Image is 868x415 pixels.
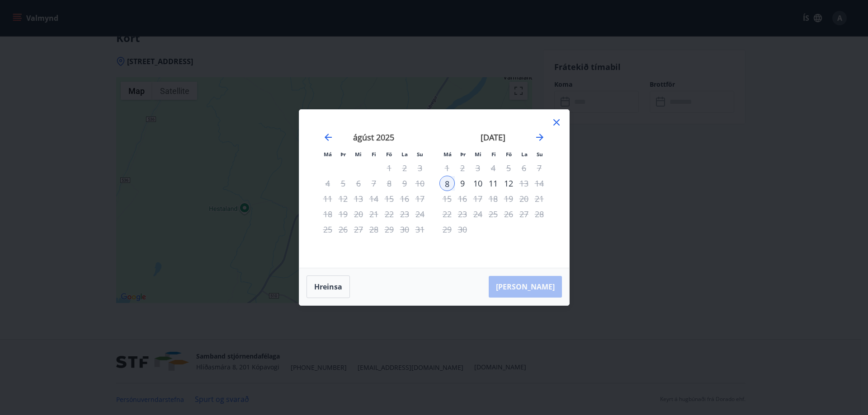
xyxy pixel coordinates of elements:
[412,206,428,222] td: Not available. sunnudagur, 24. ágúst 2025
[412,191,428,206] td: Not available. sunnudagur, 17. ágúst 2025
[501,160,516,176] td: Not available. föstudagur, 5. september 2025
[366,206,382,222] td: Not available. fimmtudagur, 21. ágúst 2025
[366,222,382,237] td: Not available. fimmtudagur, 28. ágúst 2025
[501,191,516,206] td: Not available. föstudagur, 19. september 2025
[439,176,455,191] td: Selected as start date. mánudagur, 8. september 2025
[501,176,516,191] td: Choose föstudagur, 12. september 2025 as your check-out date. It’s available.
[372,151,376,158] small: Fi
[351,191,366,206] td: Not available. miðvikudagur, 13. ágúst 2025
[455,206,470,222] td: Not available. þriðjudagur, 23. september 2025
[412,176,428,191] td: Not available. sunnudagur, 10. ágúst 2025
[501,176,516,191] div: Aðeins útritun í boði
[397,176,412,191] td: Not available. laugardagur, 9. ágúst 2025
[460,151,466,158] small: Þr
[382,222,397,237] div: Aðeins útritun í boði
[382,191,397,206] td: Not available. föstudagur, 15. ágúst 2025
[382,160,397,176] td: Not available. föstudagur, 1. ágúst 2025
[470,176,486,191] td: Choose miðvikudagur, 10. september 2025 as your check-out date. It’s available.
[470,191,486,206] td: Not available. miðvikudagur, 17. september 2025
[335,176,351,191] td: Not available. þriðjudagur, 5. ágúst 2025
[532,176,547,191] td: Not available. sunnudagur, 14. september 2025
[417,151,423,158] small: Su
[481,132,505,143] strong: [DATE]
[470,160,486,176] td: Not available. miðvikudagur, 3. september 2025
[455,191,470,206] td: Not available. þriðjudagur, 16. september 2025
[537,151,543,158] small: Su
[501,206,516,222] td: Not available. föstudagur, 26. september 2025
[320,206,335,222] td: Not available. mánudagur, 18. ágúst 2025
[439,206,455,222] td: Not available. mánudagur, 22. september 2025
[310,121,558,257] div: Calendar
[455,160,470,176] td: Not available. þriðjudagur, 2. september 2025
[532,160,547,176] td: Not available. sunnudagur, 7. september 2025
[455,222,470,237] td: Not available. þriðjudagur, 30. september 2025
[455,176,470,191] td: Choose þriðjudagur, 9. september 2025 as your check-out date. It’s available.
[486,160,501,176] div: Aðeins útritun í boði
[516,191,532,206] td: Not available. laugardagur, 20. september 2025
[366,191,382,206] td: Not available. fimmtudagur, 14. ágúst 2025
[353,132,394,143] strong: ágúst 2025
[397,191,412,206] td: Not available. laugardagur, 16. ágúst 2025
[455,176,470,191] div: 9
[486,176,501,191] td: Choose fimmtudagur, 11. september 2025 as your check-out date. It’s available.
[382,222,397,237] td: Not available. föstudagur, 29. ágúst 2025
[439,176,455,191] div: 8
[412,222,428,237] td: Not available. sunnudagur, 31. ágúst 2025
[397,160,412,176] td: Not available. laugardagur, 2. ágúst 2025
[486,191,501,206] div: Aðeins útritun í boði
[470,206,486,222] td: Not available. miðvikudagur, 24. september 2025
[335,206,351,222] td: Not available. þriðjudagur, 19. ágúst 2025
[351,176,366,191] td: Not available. miðvikudagur, 6. ágúst 2025
[323,132,334,143] div: Move backward to switch to the previous month.
[397,206,412,222] td: Not available. laugardagur, 23. ágúst 2025
[506,151,512,158] small: Fö
[401,151,408,158] small: La
[382,176,397,191] td: Not available. föstudagur, 8. ágúst 2025
[320,222,335,237] td: Not available. mánudagur, 25. ágúst 2025
[320,191,335,206] td: Not available. mánudagur, 11. ágúst 2025
[439,222,455,237] td: Not available. mánudagur, 29. september 2025
[335,222,351,237] td: Not available. þriðjudagur, 26. ágúst 2025
[486,160,501,176] td: Not available. fimmtudagur, 4. september 2025
[534,132,545,143] div: Move forward to switch to the next month.
[355,151,362,158] small: Mi
[351,206,366,222] td: Not available. miðvikudagur, 20. ágúst 2025
[439,160,455,176] td: Not available. mánudagur, 1. september 2025
[486,206,501,222] td: Not available. fimmtudagur, 25. september 2025
[443,151,452,158] small: Má
[335,191,351,206] td: Not available. þriðjudagur, 12. ágúst 2025
[516,176,532,191] td: Not available. laugardagur, 13. september 2025
[475,151,481,158] small: Mi
[307,275,350,298] button: Hreinsa
[340,151,346,158] small: Þr
[386,151,392,158] small: Fö
[412,160,428,176] td: Not available. sunnudagur, 3. ágúst 2025
[532,206,547,222] td: Not available. sunnudagur, 28. september 2025
[486,191,501,206] td: Not available. fimmtudagur, 18. september 2025
[516,206,532,222] td: Not available. laugardagur, 27. september 2025
[351,222,366,237] td: Not available. miðvikudagur, 27. ágúst 2025
[324,151,332,158] small: Má
[486,176,501,191] div: 11
[470,176,486,191] div: 10
[532,191,547,206] td: Not available. sunnudagur, 21. september 2025
[521,151,528,158] small: La
[397,222,412,237] td: Not available. laugardagur, 30. ágúst 2025
[439,191,455,206] td: Not available. mánudagur, 15. september 2025
[320,176,335,191] td: Not available. mánudagur, 4. ágúst 2025
[516,160,532,176] td: Not available. laugardagur, 6. september 2025
[366,176,382,191] td: Not available. fimmtudagur, 7. ágúst 2025
[382,206,397,222] td: Not available. föstudagur, 22. ágúst 2025
[491,151,496,158] small: Fi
